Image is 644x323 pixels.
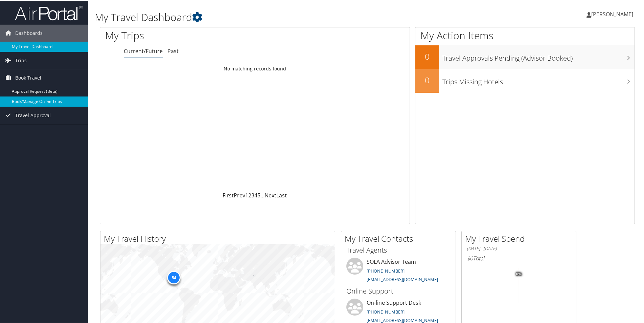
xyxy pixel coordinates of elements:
h6: [DATE] - [DATE] [467,245,571,251]
span: [PERSON_NAME] [591,10,633,17]
span: $0 [467,254,473,261]
h1: My Travel Dashboard [95,9,458,24]
h1: My Action Items [415,28,635,42]
td: No matching records found [100,62,410,74]
h2: My Travel Spend [465,232,576,244]
h2: My Travel Contacts [345,232,456,244]
h6: Total [467,254,571,261]
a: 0Trips Missing Hotels [415,68,635,92]
img: airportal-logo.png [15,4,83,20]
h3: Trips Missing Hotels [442,73,635,86]
a: Next [264,191,276,198]
a: [PHONE_NUMBER] [367,308,405,314]
span: … [260,191,264,198]
a: First [223,191,234,198]
a: 4 [254,191,257,198]
h3: Online Support [346,286,451,295]
span: Dashboards [15,24,43,41]
h3: Travel Approvals Pending (Advisor Booked) [442,49,635,62]
h1: My Trips [105,28,276,42]
a: Prev [234,191,245,198]
tspan: 0% [516,272,522,276]
a: Current/Future [124,47,163,54]
span: Trips [15,51,27,68]
a: 1 [245,191,248,198]
span: Book Travel [15,69,41,86]
a: 0Travel Approvals Pending (Advisor Booked) [415,45,635,68]
div: 54 [167,270,181,284]
a: [EMAIL_ADDRESS][DOMAIN_NAME] [367,317,438,323]
h2: 0 [415,50,439,62]
a: 5 [257,191,260,198]
h2: 0 [415,74,439,85]
span: Travel Approval [15,106,51,123]
a: [EMAIL_ADDRESS][DOMAIN_NAME] [367,276,438,282]
h3: Travel Agents [346,245,451,254]
a: 3 [251,191,254,198]
a: [PERSON_NAME] [586,3,640,24]
li: SOLA Advisor Team [343,257,454,285]
a: 2 [248,191,251,198]
a: [PHONE_NUMBER] [367,267,405,273]
a: Last [276,191,287,198]
a: Past [167,47,179,54]
h2: My Travel History [104,232,335,244]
